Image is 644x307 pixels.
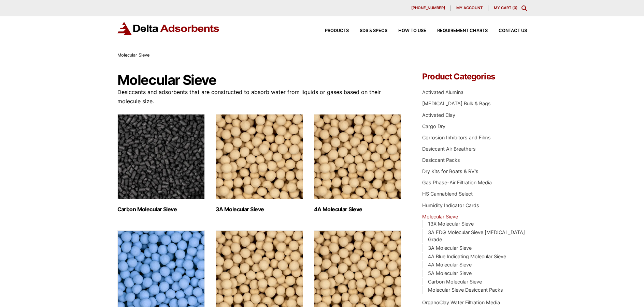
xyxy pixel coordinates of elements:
a: Visit product category 3A Molecular Sieve [216,114,303,213]
span: Products [325,29,349,33]
p: Desiccants and adsorbents that are constructed to absorb water from liquids or gases based on the... [117,88,402,106]
img: Delta Adsorbents [117,22,220,35]
a: Visit product category 4A Molecular Sieve [314,114,401,213]
span: Requirement Charts [437,29,488,33]
a: My account [451,5,488,11]
a: [MEDICAL_DATA] Bulk & Bags [422,101,491,106]
h1: Molecular Sieve [117,73,402,88]
img: 4A Molecular Sieve [314,114,401,199]
a: 5A Molecular Sieve [428,270,472,276]
a: Desiccant Packs [422,157,460,163]
div: Toggle Modal Content [521,5,527,11]
a: 4A Blue Indicating Molecular Sieve [428,254,506,259]
a: 3A EDG Molecular Sieve [MEDICAL_DATA] Grade [428,229,525,243]
span: My account [456,6,483,10]
span: Molecular Sieve [117,52,149,58]
a: OrganoClay Water Filtration Media [422,300,500,305]
a: Activated Alumina [422,89,463,95]
a: Contact Us [488,29,527,33]
h2: Carbon Molecular Sieve [117,206,205,213]
a: Molecular Sieve [422,214,458,219]
span: How to Use [398,29,426,33]
h2: 3A Molecular Sieve [216,206,303,213]
span: [PHONE_NUMBER] [411,6,445,10]
a: Corrosion Inhibitors and Films [422,135,491,140]
a: 4A Molecular Sieve [428,262,472,267]
a: Gas Phase-Air Filtration Media [422,180,492,185]
a: Carbon Molecular Sieve [428,279,482,285]
a: Cargo Dry [422,123,445,129]
a: Requirement Charts [426,29,488,33]
a: Visit product category Carbon Molecular Sieve [117,114,205,213]
h4: Product Categories [422,73,527,81]
h2: 4A Molecular Sieve [314,206,401,213]
a: How to Use [387,29,426,33]
span: SDS & SPECS [360,29,387,33]
a: 3A Molecular Sieve [428,245,472,251]
a: 13X Molecular Sieve [428,221,474,227]
img: Carbon Molecular Sieve [117,114,205,199]
a: Humidity Indicator Cards [422,202,479,208]
span: Contact Us [499,29,527,33]
a: Molecular Sieve Desiccant Packs [428,287,503,293]
a: Products [314,29,349,33]
a: Dry Kits for Boats & RV's [422,168,478,174]
a: SDS & SPECS [349,29,387,33]
a: HS Cannablend Select [422,191,473,197]
a: My Cart (0) [494,5,517,10]
a: Activated Clay [422,112,455,118]
img: 3A Molecular Sieve [216,114,303,199]
span: 0 [514,5,516,10]
a: Desiccant Air Breathers [422,146,476,152]
a: [PHONE_NUMBER] [406,5,451,11]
